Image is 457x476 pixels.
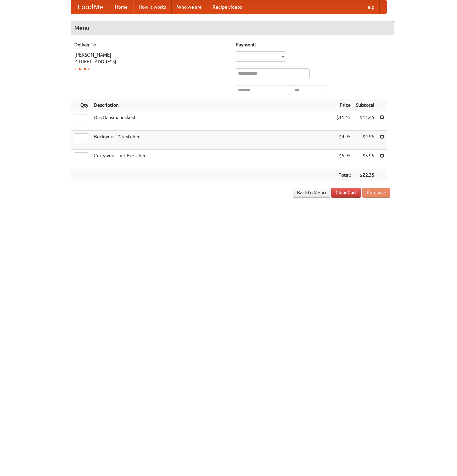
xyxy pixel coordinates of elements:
[74,58,229,65] div: [STREET_ADDRESS]
[91,111,334,131] td: Das Hausmannskost
[71,0,110,14] a: FoodMe
[293,188,330,198] a: Back to Menu
[133,0,172,14] a: How it works
[91,150,334,169] td: Currywurst mit Brötchen
[334,131,353,150] td: $4.95
[353,131,377,150] td: $4.95
[71,99,91,111] th: Qty
[334,99,353,111] th: Price
[74,66,90,71] a: Change
[353,111,377,131] td: $11.45
[353,150,377,169] td: $5.95
[172,0,207,14] a: Who we are
[74,41,229,48] h5: Deliver To:
[71,21,394,35] h4: Menu
[236,41,390,48] h5: Payment:
[334,150,353,169] td: $5.95
[353,99,377,111] th: Subtotal
[334,169,353,181] th: Total:
[362,188,390,198] button: Purchase
[110,0,133,14] a: Home
[331,188,361,198] a: Clear Cart
[353,169,377,181] th: $22.35
[91,131,334,150] td: Bockwurst Würstchen
[91,99,334,111] th: Description
[334,111,353,131] td: $11.45
[359,0,380,14] a: Help
[74,51,229,58] div: [PERSON_NAME]
[207,0,247,14] a: Recipe videos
